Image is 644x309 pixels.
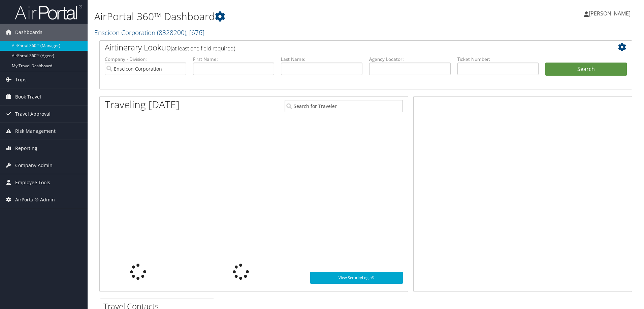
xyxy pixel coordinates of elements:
[545,63,627,76] button: Search
[94,28,204,37] a: Enscicon Corporation
[15,191,55,208] span: AirPortal® Admin
[589,10,631,17] span: [PERSON_NAME]
[457,56,539,63] label: Ticket Number:
[157,28,186,37] span: ( 8328200 )
[15,140,37,157] span: Reporting
[15,174,50,191] span: Employee Tools
[105,56,186,63] label: Company - Division:
[15,157,53,174] span: Company Admin
[15,88,41,105] span: Book Travel
[15,123,56,140] span: Risk Management
[310,272,403,284] a: View SecurityLogic®
[105,42,582,53] h2: Airtinerary Lookup
[369,56,451,63] label: Agency Locator:
[186,28,204,37] span: , [ 676 ]
[15,71,27,88] span: Trips
[281,56,362,63] label: Last Name:
[285,100,403,112] input: Search for Traveler
[15,24,42,41] span: Dashboards
[94,9,456,24] h1: AirPortal 360™ Dashboard
[584,3,637,24] a: [PERSON_NAME]
[171,45,235,52] span: (at least one field required)
[193,56,275,63] label: First Name:
[105,98,180,112] h1: Traveling [DATE]
[15,4,82,20] img: airportal-logo.png
[15,106,51,122] span: Travel Approval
